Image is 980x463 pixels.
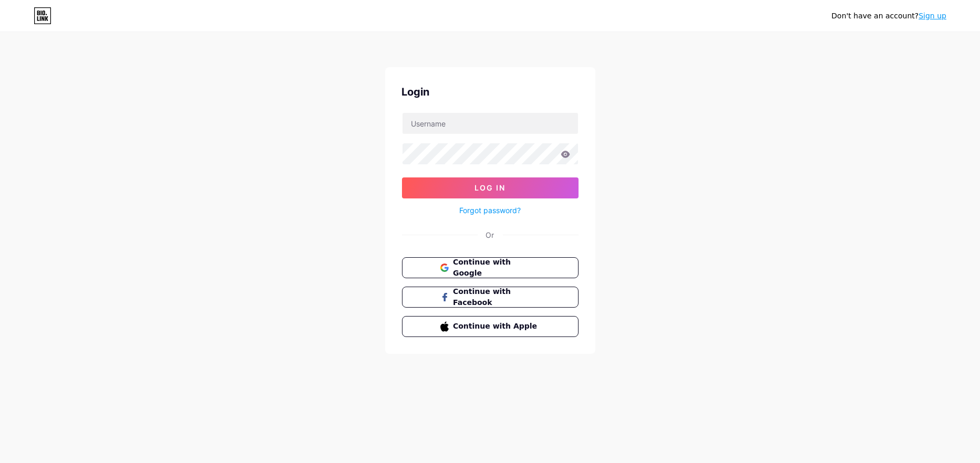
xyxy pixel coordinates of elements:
[486,229,494,240] div: Or
[402,316,579,337] button: Continue with Apple
[402,177,579,198] button: Log In
[831,10,946,22] div: Don't have an account?
[453,286,540,308] span: Continue with Facebook
[453,321,540,332] span: Continue with Apple
[402,257,579,278] button: Continue with Google
[459,205,521,216] a: Forgot password?
[402,84,579,100] div: Login
[474,183,506,192] span: Log In
[403,113,578,134] input: Username
[919,12,946,20] a: Sign up
[453,257,540,279] span: Continue with Google
[402,287,579,308] button: Continue with Facebook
